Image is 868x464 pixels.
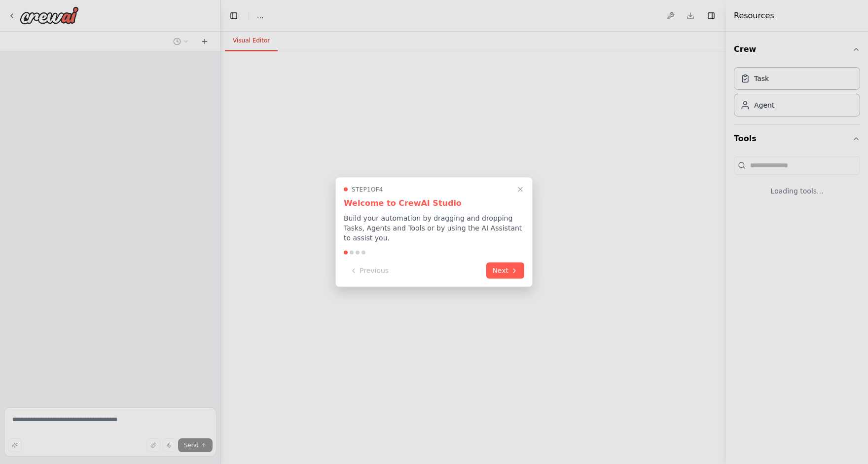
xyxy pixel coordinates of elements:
button: Previous [344,263,395,279]
button: Close walkthrough [514,184,526,195]
h3: Welcome to CrewAI Studio [344,197,524,209]
button: Next [486,263,524,279]
p: Build your automation by dragging and dropping Tasks, Agents and Tools or by using the AI Assista... [344,213,524,243]
button: Hide left sidebar [227,9,241,23]
span: Step 1 of 4 [352,186,383,193]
